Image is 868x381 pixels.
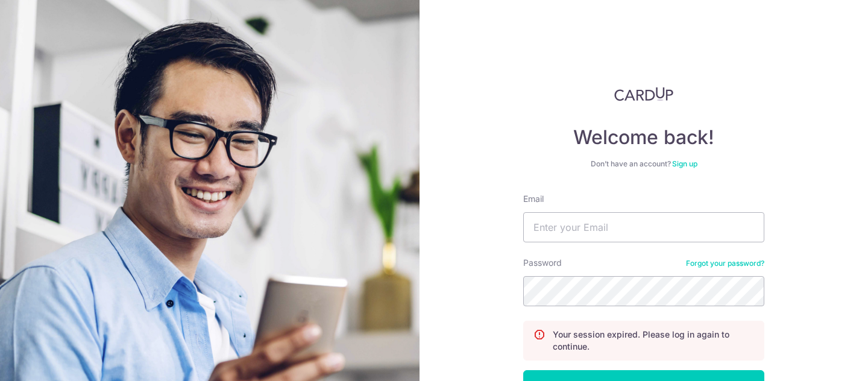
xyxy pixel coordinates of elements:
[523,125,764,150] h4: Welcome back!
[523,212,764,242] input: Enter your Email
[523,257,562,269] label: Password
[553,329,754,353] p: Your session expired. Please log in again to continue.
[614,87,673,101] img: CardUp Logo
[523,193,544,205] label: Email
[523,159,764,169] div: Don’t have an account?
[686,259,764,268] a: Forgot your password?
[672,159,697,168] a: Sign up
